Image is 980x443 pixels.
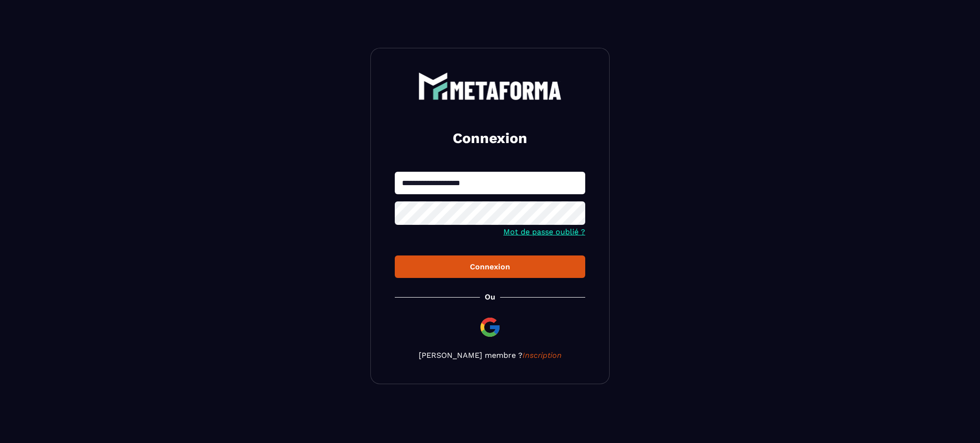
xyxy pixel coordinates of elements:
a: Mot de passe oublié ? [503,227,585,236]
p: [PERSON_NAME] membre ? [395,351,585,360]
p: Ou [485,292,495,301]
button: Connexion [395,255,585,278]
a: logo [395,72,585,100]
img: logo [418,72,562,100]
img: google [479,316,501,339]
div: Connexion [402,262,578,271]
a: Inscription [523,351,562,360]
h2: Connexion [406,129,574,148]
